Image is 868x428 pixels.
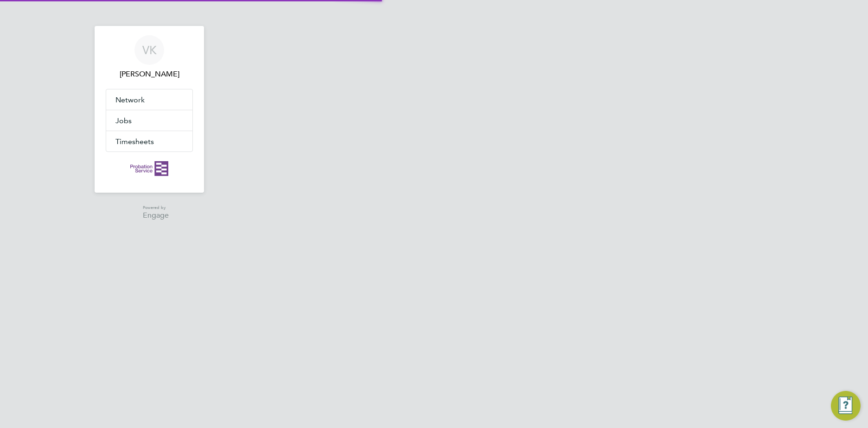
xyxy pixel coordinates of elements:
a: VK[PERSON_NAME] [106,35,193,80]
span: Timesheets [115,137,154,146]
button: Jobs [106,110,192,131]
button: Timesheets [106,131,192,151]
span: VK [142,44,157,56]
nav: Main navigation [95,26,204,193]
span: Network [115,95,145,104]
img: probationservice-logo-retina.png [130,161,168,176]
span: Engage [143,212,169,220]
a: Go to home page [106,161,193,176]
span: Powered by [143,204,169,212]
span: Vishal Kaushal [106,69,193,80]
a: Powered byEngage [130,204,169,219]
button: Engage Resource Center [831,391,861,421]
span: Jobs [115,116,132,125]
button: Network [106,89,192,110]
